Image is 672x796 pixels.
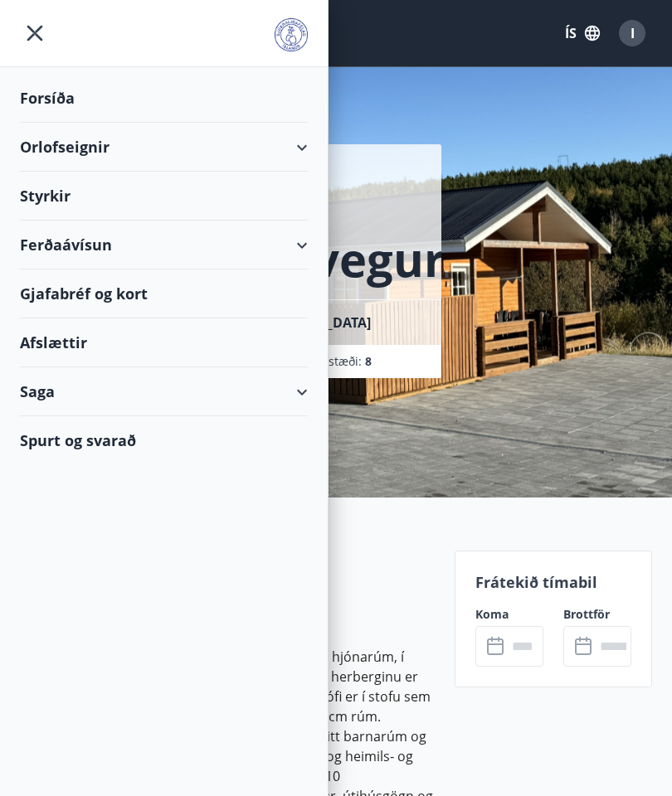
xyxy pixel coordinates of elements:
[365,353,372,369] span: 8
[20,221,308,269] div: Ferðaávísun
[475,571,631,593] p: Frátekið tímabil
[612,13,652,53] button: I
[20,367,308,416] div: Saga
[20,416,308,464] div: Spurt og svarað
[475,606,543,623] label: Koma
[20,318,308,367] div: Afslættir
[631,24,635,42] span: I
[20,172,308,221] div: Styrkir
[556,18,609,48] button: ÍS
[20,18,50,48] button: menu
[563,606,631,623] label: Brottför
[20,74,308,123] div: Forsíða
[20,123,308,172] div: Orlofseignir
[275,18,308,51] img: union_logo
[20,269,308,318] div: Gjafabréf og kort
[298,353,372,370] span: Svefnstæði :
